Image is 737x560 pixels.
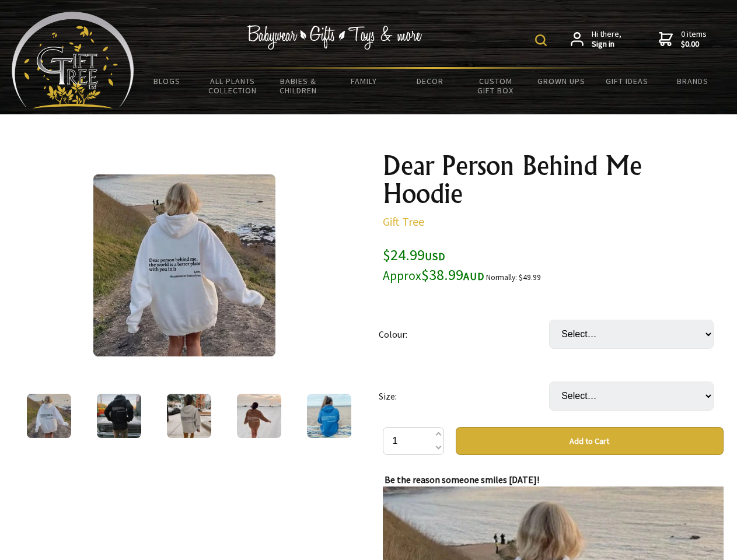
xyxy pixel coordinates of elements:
span: $24.99 $38.99 [383,245,484,284]
button: Add to Cart [456,427,724,455]
small: Approx [383,268,421,283]
td: Size: [379,365,549,427]
strong: $0.00 [681,39,707,50]
small: Normally: $49.99 [486,272,541,282]
a: Gift Tree [383,214,424,229]
a: BLOGS [134,69,200,93]
span: 0 items [681,29,707,50]
a: Brands [660,69,726,93]
a: 0 items$0.00 [659,29,707,50]
span: USD [425,250,445,263]
a: Babies & Children [266,69,331,103]
strong: Sign in [592,39,621,50]
img: Dear Person Behind Me Hoodie [93,174,275,356]
a: Grown Ups [528,69,594,93]
a: All Plants Collection [200,69,266,103]
td: Colour: [379,303,549,365]
img: Dear Person Behind Me Hoodie [167,394,211,438]
span: Hi there, [592,29,621,50]
a: Gift Ideas [594,69,660,93]
h1: Dear Person Behind Me Hoodie [383,152,724,208]
a: Custom Gift Box [463,69,529,103]
img: Dear Person Behind Me Hoodie [307,394,351,438]
img: Dear Person Behind Me Hoodie [27,394,71,438]
img: Babywear - Gifts - Toys & more [247,25,422,50]
img: Dear Person Behind Me Hoodie [97,394,141,438]
img: Babyware - Gifts - Toys and more... [12,12,134,108]
a: Decor [397,69,463,93]
img: Dear Person Behind Me Hoodie [237,394,281,438]
a: Family [331,69,397,93]
img: product search [535,34,547,46]
span: AUD [463,269,484,283]
a: Hi there,Sign in [571,29,621,50]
